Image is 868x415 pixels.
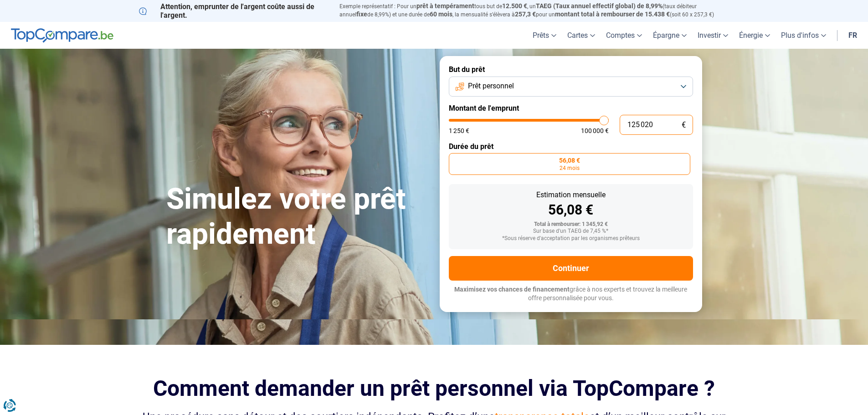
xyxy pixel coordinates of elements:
a: Prêts [527,22,562,49]
span: 100 000 € [581,128,609,134]
a: Cartes [562,22,601,49]
p: grâce à nos experts et trouvez la meilleure offre personnalisée pour vous. [449,285,693,303]
div: Sur base d'un TAEG de 7,45 %* [456,228,686,235]
img: TopCompare [11,28,113,43]
button: Prêt personnel [449,77,693,97]
a: Épargne [647,22,692,49]
a: Comptes [601,22,647,49]
span: montant total à rembourser de 15.438 € [555,10,670,18]
span: € [682,121,686,129]
p: Attention, emprunter de l'argent coûte aussi de l'argent. [139,2,329,20]
a: Plus d'infos [776,22,832,49]
label: Montant de l'emprunt [449,104,693,113]
label: Durée du prêt [449,142,693,151]
div: 56,08 € [456,203,686,217]
span: 1 250 € [449,128,469,134]
a: fr [843,22,863,49]
span: 56,08 € [559,157,580,164]
div: Estimation mensuelle [456,191,686,199]
a: Investir [692,22,734,49]
h2: Comment demander un prêt personnel via TopCompare ? [139,376,729,401]
span: 12.500 € [502,2,527,10]
label: But du prêt [449,65,693,74]
span: Maximisez vos chances de financement [454,286,570,293]
span: fixe [356,10,367,18]
span: 257,3 € [515,10,536,18]
span: TAEG (Taux annuel effectif global) de 8,99% [536,2,663,10]
p: Exemple représentatif : Pour un tous but de , un (taux débiteur annuel de 8,99%) et une durée de ... [339,2,729,19]
div: *Sous réserve d'acceptation par les organismes prêteurs [456,236,686,242]
span: 24 mois [560,165,580,171]
div: Total à rembourser: 1 345,92 € [456,221,686,228]
span: 60 mois [430,10,452,18]
a: Énergie [734,22,776,49]
button: Continuer [449,256,693,281]
span: Prêt personnel [468,81,514,91]
h1: Simulez votre prêt rapidement [166,182,429,252]
span: prêt à tempérament [416,2,474,10]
